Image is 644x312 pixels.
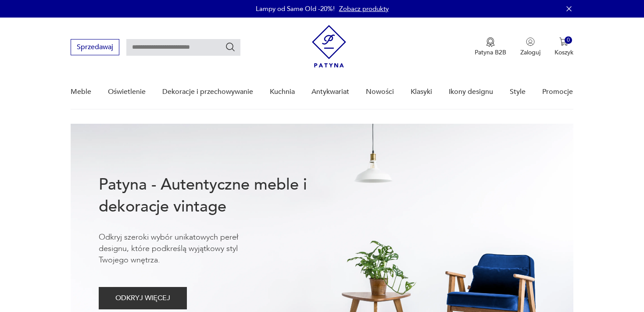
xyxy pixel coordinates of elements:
[555,48,573,57] p: Koszyk
[520,37,540,57] button: Zaloguj
[526,37,535,46] img: Ikonka użytkownika
[225,42,236,52] button: Szukaj
[99,232,265,266] p: Odkryj szeroki wybór unikatowych pereł designu, które podkreślą wyjątkowy styl Twojego wnętrza.
[71,45,119,51] a: Sprzedawaj
[270,75,295,109] a: Kuchnia
[520,48,540,57] p: Zaloguj
[71,75,91,109] a: Meble
[555,37,573,57] button: 0Koszyk
[475,37,506,57] button: Patyna B2B
[256,4,335,13] p: Lampy od Same Old -20%!
[559,37,568,46] img: Ikona koszyka
[99,296,187,302] a: ODKRYJ WIĘCEJ
[108,75,146,109] a: Oświetlenie
[339,4,389,13] a: Zobacz produkty
[99,174,336,218] h1: Patyna - Autentyczne meble i dekoracje vintage
[449,75,493,109] a: Ikony designu
[312,25,346,68] img: Patyna - sklep z meblami i dekoracjami vintage
[565,36,572,44] div: 0
[411,75,432,109] a: Klasyki
[366,75,394,109] a: Nowości
[475,37,506,57] a: Ikona medaluPatyna B2B
[542,75,573,109] a: Promocje
[71,39,119,55] button: Sprzedawaj
[475,48,506,57] p: Patyna B2B
[162,75,253,109] a: Dekoracje i przechowywanie
[510,75,526,109] a: Style
[311,75,349,109] a: Antykwariat
[99,287,187,309] button: ODKRYJ WIĘCEJ
[486,37,495,47] img: Ikona medalu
